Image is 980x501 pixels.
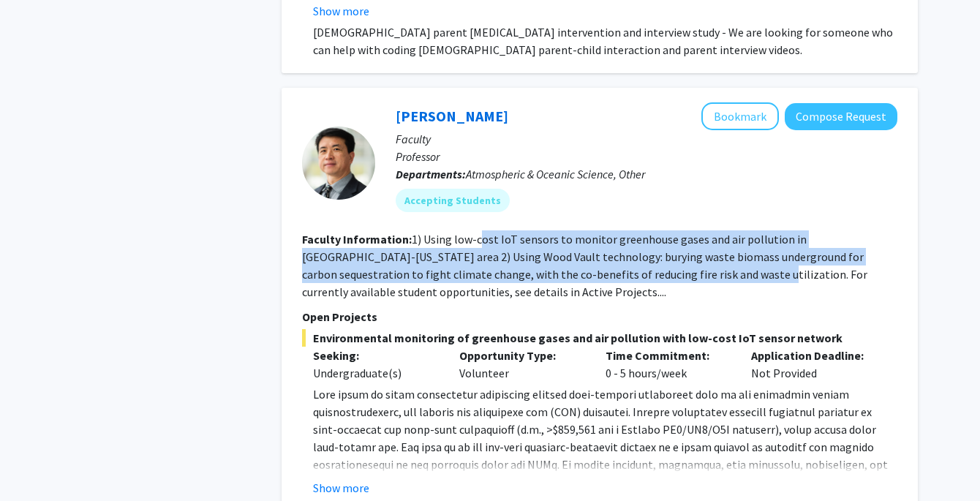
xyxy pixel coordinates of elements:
[785,103,897,130] button: Compose Request to Ning Zeng
[302,232,412,246] b: Faculty Information:
[313,479,369,497] button: Show more
[313,23,897,59] p: [DEMOGRAPHIC_DATA] parent [MEDICAL_DATA] intervention and interview study - We are looking for so...
[466,167,645,181] span: Atmospheric & Oceanic Science, Other
[459,347,584,364] p: Opportunity Type:
[595,347,741,382] div: 0 - 5 hours/week
[313,347,437,364] p: Seeking:
[396,148,897,165] p: Professor
[751,347,875,364] p: Application Deadline:
[396,189,510,212] mat-chip: Accepting Students
[701,102,779,130] button: Add Ning Zeng to Bookmarks
[606,347,730,364] p: Time Commitment:
[396,167,466,181] b: Departments:
[396,107,508,125] a: [PERSON_NAME]
[396,130,897,148] p: Faculty
[302,308,897,325] p: Open Projects
[313,364,437,382] div: Undergraduate(s)
[313,2,369,20] button: Show more
[302,329,897,347] span: Environmental monitoring of greenhouse gases and air pollution with low-cost IoT sensor network
[740,347,886,382] div: Not Provided
[11,435,62,490] iframe: Chat
[448,347,595,382] div: Volunteer
[302,232,867,299] fg-read-more: 1) Using low-cost IoT sensors to monitor greenhouse gases and air pollution in [GEOGRAPHIC_DATA]-...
